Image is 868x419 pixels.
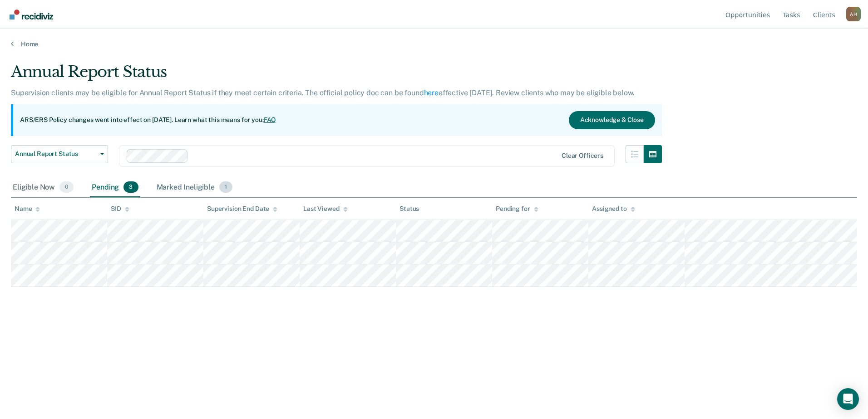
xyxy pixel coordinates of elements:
[111,205,129,213] div: SID
[399,205,419,213] div: Status
[59,181,74,193] span: 0
[496,205,538,213] div: Pending for
[569,111,655,129] button: Acknowledge & Close
[11,88,634,97] p: Supervision clients may be eligible for Annual Report Status if they meet certain criteria. The o...
[846,7,861,21] div: A H
[837,388,859,410] div: Open Intercom Messenger
[846,7,861,21] button: Profile dropdown button
[11,145,108,163] button: Annual Report Status
[207,205,277,213] div: Supervision End Date
[15,205,40,213] div: Name
[303,205,347,213] div: Last Viewed
[90,178,140,198] div: Pending3
[424,88,439,97] a: here
[15,150,97,158] span: Annual Report Status
[20,116,276,125] p: ARS/ERS Policy changes went into effect on [DATE]. Learn what this means for you:
[592,205,635,213] div: Assigned to
[11,178,75,198] div: Eligible Now0
[10,10,53,19] img: Recidiviz
[219,181,232,193] span: 1
[11,40,857,48] a: Home
[562,152,603,160] div: Clear officers
[11,63,662,88] div: Annual Report Status
[123,181,138,193] span: 3
[155,178,235,198] div: Marked Ineligible1
[264,116,276,123] a: FAQ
